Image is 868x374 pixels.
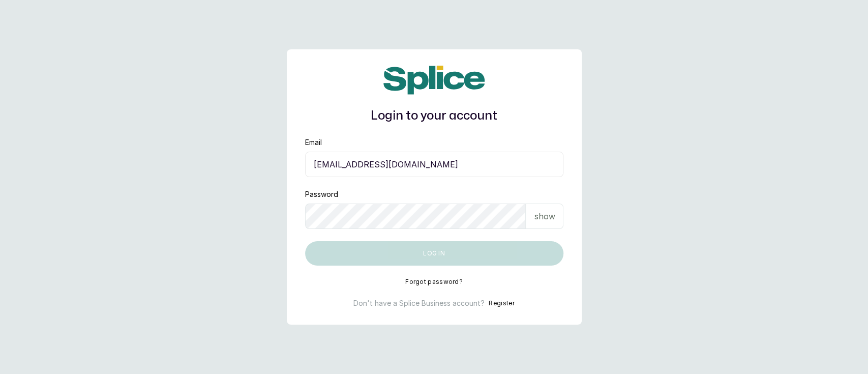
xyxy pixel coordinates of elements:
[305,107,563,125] h1: Login to your account
[489,298,514,308] button: Register
[305,152,563,177] input: email@acme.com
[305,189,338,199] label: Password
[353,298,485,308] p: Don't have a Splice Business account?
[534,210,555,222] p: show
[305,241,563,266] button: Log in
[405,278,463,286] button: Forgot password?
[305,137,322,148] label: Email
